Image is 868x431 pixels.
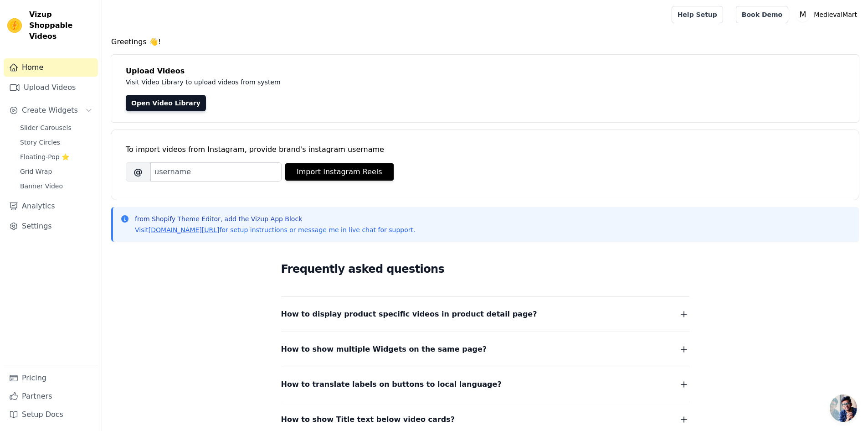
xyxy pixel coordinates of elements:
[736,6,788,23] a: Book Demo
[4,387,98,405] a: Partners
[111,36,859,47] h4: Greetings 👋!
[281,378,502,391] span: How to translate labels on buttons to local language?
[15,165,98,178] a: Grid Wrap
[830,395,857,422] div: Open chat
[126,77,534,88] p: Visit Video Library to upload videos from system
[281,413,455,426] span: How to show Title text below video cards?
[281,308,689,321] button: How to display product specific videos in product detail page?
[281,308,537,321] span: How to display product specific videos in product detail page?
[126,95,206,111] a: Open Video Library
[20,138,60,147] span: Story Circles
[7,18,22,33] img: Vizup
[810,6,861,23] p: MedievalMart
[135,214,415,223] p: from Shopify Theme Editor, add the Vizup App Block
[4,101,98,119] button: Create Widgets
[281,378,689,391] button: How to translate labels on buttons to local language?
[796,6,861,23] button: M MedievalMart
[281,343,689,356] button: How to show multiple Widgets on the same page?
[29,9,94,42] span: Vizup Shoppable Videos
[672,6,723,23] a: Help Setup
[4,369,98,387] a: Pricing
[149,226,220,234] a: [DOMAIN_NAME][URL]
[4,217,98,235] a: Settings
[135,225,415,234] p: Visit for setup instructions or message me in live chat for support.
[281,260,689,278] h2: Frequently asked questions
[800,10,806,19] text: M
[15,136,98,149] a: Story Circles
[22,105,78,116] span: Create Widgets
[15,151,98,163] a: Floating-Pop ⭐
[20,182,63,191] span: Banner Video
[15,121,98,134] a: Slider Carousels
[285,163,394,181] button: Import Instagram Reels
[4,197,98,215] a: Analytics
[20,167,52,176] span: Grid Wrap
[126,144,844,155] div: To import videos from Instagram, provide brand's instagram username
[150,162,282,182] input: username
[126,162,150,182] span: @
[20,123,72,132] span: Slider Carousels
[4,78,98,97] a: Upload Videos
[281,343,487,356] span: How to show multiple Widgets on the same page?
[4,405,98,424] a: Setup Docs
[126,66,844,77] h4: Upload Videos
[4,58,98,77] a: Home
[20,152,69,161] span: Floating-Pop ⭐
[15,180,98,192] a: Banner Video
[281,413,689,426] button: How to show Title text below video cards?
